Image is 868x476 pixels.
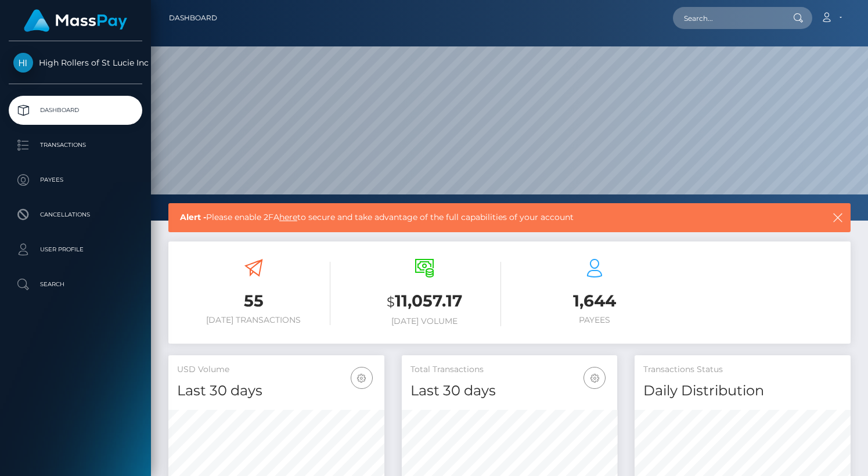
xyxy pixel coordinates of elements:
h6: Payees [518,315,672,325]
h3: 1,644 [518,290,672,312]
b: Alert - [180,212,206,222]
h5: Transactions Status [643,364,842,376]
h6: [DATE] Volume [348,316,501,326]
a: Payees [9,165,142,194]
span: Please enable 2FA to secure and take advantage of the full capabilities of your account [180,211,766,223]
a: Dashboard [169,6,217,30]
p: Search [13,276,138,293]
h4: Last 30 days [177,381,376,401]
h4: Last 30 days [410,381,609,401]
h5: USD Volume [177,364,376,376]
h3: 11,057.17 [348,290,501,313]
img: MassPay Logo [24,9,127,32]
h5: Total Transactions [410,364,609,376]
a: Dashboard [9,96,142,125]
p: Dashboard [13,102,138,119]
p: User Profile [13,241,138,258]
a: here [279,212,297,222]
small: $ [387,294,395,310]
p: Transactions [13,136,138,154]
p: Cancellations [13,206,138,223]
span: High Rollers of St Lucie Inc [9,57,142,68]
input: Search... [673,7,782,29]
a: Transactions [9,131,142,160]
a: User Profile [9,235,142,264]
a: Search [9,270,142,299]
h6: [DATE] Transactions [177,315,330,325]
img: High Rollers of St Lucie Inc [13,53,33,73]
a: Cancellations [9,200,142,229]
h4: Daily Distribution [643,381,842,401]
h3: 55 [177,290,330,312]
p: Payees [13,171,138,189]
